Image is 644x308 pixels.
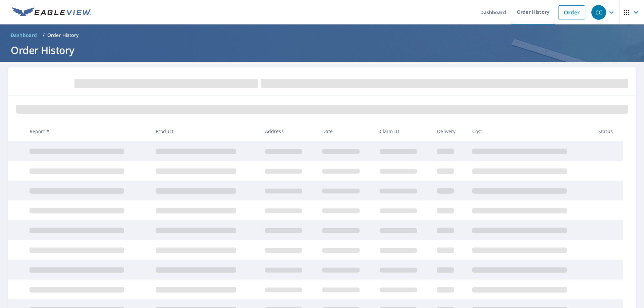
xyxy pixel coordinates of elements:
th: Delivery [432,121,467,141]
img: EV Logo [12,7,91,17]
th: Status [593,121,623,141]
th: Report # [24,121,150,141]
li: / [43,31,45,39]
a: Order [558,5,585,19]
th: Claim ID [374,121,432,141]
th: Product [150,121,260,141]
th: Cost [467,121,593,141]
th: Address [260,121,317,141]
th: Date [317,121,374,141]
a: Dashboard [8,30,40,41]
div: CC [591,5,606,20]
span: Dashboard [11,32,37,39]
nav: breadcrumb [8,30,636,41]
h1: Order History [8,43,636,57]
p: Order History [47,32,79,39]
